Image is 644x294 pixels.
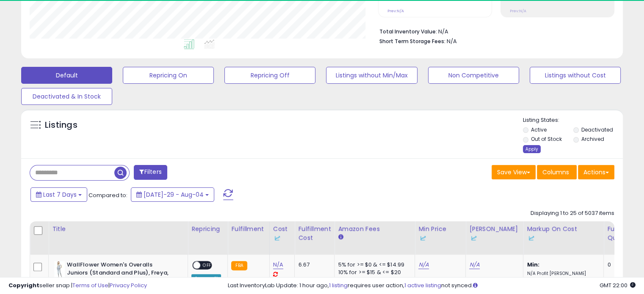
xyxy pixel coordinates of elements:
[88,191,127,199] span: Compared to:
[581,135,604,143] label: Archived
[273,225,291,242] div: Cost
[578,165,614,179] button: Actions
[531,126,547,133] label: Active
[418,234,427,242] img: InventoryLab Logo
[607,261,633,269] div: 0
[418,234,462,242] div: Some or all of the values in this column are provided from Inventory Lab.
[338,269,408,276] div: 10% for >= $15 & <= $20
[523,145,541,153] div: Apply
[326,67,417,84] button: Listings without Min/Max
[469,261,479,269] a: N/A
[231,225,265,234] div: Fulfillment
[72,281,108,289] a: Terms of Use
[200,262,214,269] span: OFF
[418,225,462,242] div: Min Price
[527,234,600,242] div: Some or all of the values in this column are provided from Inventory Lab.
[228,282,636,290] div: Last InventoryLab Update: 1 hour ago, requires user action, not synced.
[67,261,170,287] b: WallFlower Women's Overalls Juniors (Standard and Plus), Freya, X-Large
[469,225,520,242] div: [PERSON_NAME]
[428,67,519,84] button: Non Competitive
[469,234,478,242] img: InventoryLab Logo
[527,234,535,242] img: InventoryLab Logo
[54,261,65,278] img: 31dZUcSgMnL._SL40_.jpg
[523,116,623,124] p: Listing States:
[8,282,147,290] div: seller snap | |
[531,209,614,217] div: Displaying 1 to 25 of 5037 items
[329,281,348,289] a: 1 listing
[542,168,569,176] span: Columns
[418,261,428,269] a: N/A
[600,281,636,289] span: 2025-08-12 22:00 GMT
[224,67,315,84] button: Repricing Off
[21,67,112,84] button: Default
[527,225,600,242] div: Markup on Cost
[338,234,343,241] small: Amazon Fees.
[273,234,282,242] img: InventoryLab Logo
[134,165,167,180] button: Filters
[110,281,147,289] a: Privacy Policy
[273,234,291,242] div: Some or all of the values in this column are provided from Inventory Lab.
[298,225,331,242] div: Fulfillment Cost
[492,165,536,179] button: Save View
[231,261,247,270] small: FBA
[537,165,577,179] button: Columns
[530,67,621,84] button: Listings without Cost
[469,234,520,242] div: Some or all of the values in this column are provided from Inventory Lab.
[523,221,604,255] th: The percentage added to the cost of goods (COGS) that forms the calculator for Min & Max prices.
[338,225,411,234] div: Amazon Fees
[45,119,77,131] h5: Listings
[30,187,87,202] button: Last 7 Days
[607,225,636,242] div: Fulfillable Quantity
[527,261,539,269] b: Min:
[191,225,224,234] div: Repricing
[52,225,184,234] div: Title
[123,67,214,84] button: Repricing On
[8,281,39,289] strong: Copyright
[144,190,204,199] span: [DATE]-29 - Aug-04
[298,261,328,269] div: 6.67
[338,261,408,269] div: 5% for >= $0 & <= $14.99
[581,126,613,133] label: Deactivated
[21,88,112,105] button: Deactivated & In Stock
[273,261,283,269] a: N/A
[43,190,77,199] span: Last 7 Days
[131,187,214,202] button: [DATE]-29 - Aug-04
[531,135,562,143] label: Out of Stock
[404,281,441,289] a: 1 active listing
